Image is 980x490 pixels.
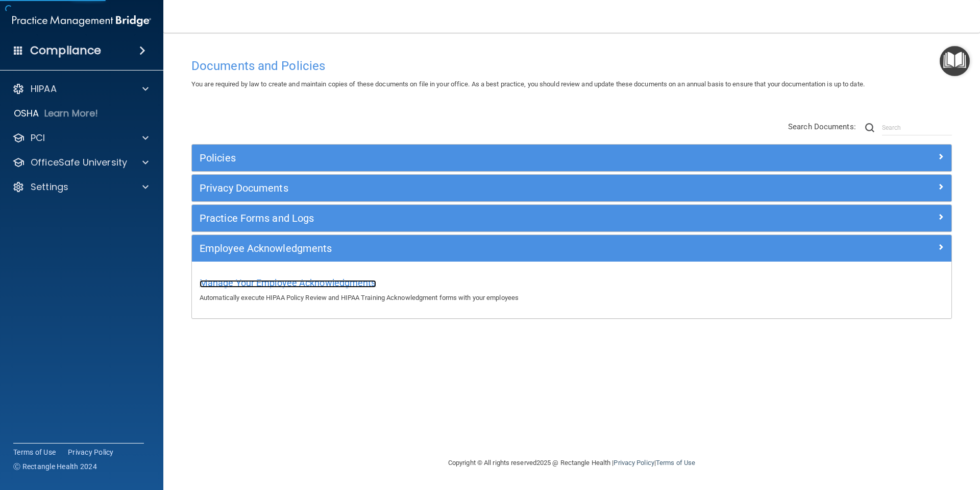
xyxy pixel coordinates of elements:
[12,181,149,193] a: Settings
[200,180,944,196] a: Privacy Documents
[200,152,754,164] h5: Policies
[200,277,376,288] span: Manage Your Employee Acknowledgments
[200,292,944,304] p: Automatically execute HIPAA Policy Review and HIPAA Training Acknowledgment forms with your emplo...
[385,447,758,479] div: Copyright © All rights reserved 2025 @ Rectangle Health | |
[31,156,127,169] p: OfficeSafe University
[12,132,149,144] a: PCI
[12,83,149,95] a: HIPAA
[30,43,101,58] h4: Compliance
[13,447,56,457] a: Terms of Use
[31,83,57,95] p: HIPAA
[12,11,151,31] img: PMB logo
[882,120,952,135] input: Search
[865,123,874,132] img: ic-search.3b580494.png
[200,150,944,166] a: Policies
[940,46,970,76] button: Open Resource Center
[200,210,944,226] a: Practice Forms and Logs
[191,80,865,88] span: You are required by law to create and maintain copies of these documents on file in your office. ...
[788,122,856,131] span: Search Documents:
[200,182,754,194] h5: Privacy Documents
[656,459,695,466] a: Terms of Use
[44,107,99,120] p: Learn More!
[13,461,97,472] span: Ⓒ Rectangle Health 2024
[12,156,149,169] a: OfficeSafe University
[200,213,754,224] h5: Practice Forms and Logs
[929,419,968,458] iframe: Drift Widget Chat Controller
[200,240,944,256] a: Employee Acknowledgments
[31,181,68,193] p: Settings
[191,59,952,73] h4: Documents and Policies
[68,447,114,457] a: Privacy Policy
[614,459,654,466] a: Privacy Policy
[200,243,754,254] h5: Employee Acknowledgments
[14,107,39,120] p: OSHA
[200,280,376,288] a: Manage Your Employee Acknowledgments
[31,132,45,144] p: PCI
